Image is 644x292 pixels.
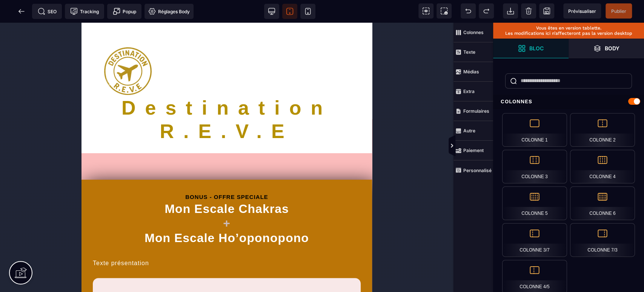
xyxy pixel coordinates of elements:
span: Retour [14,4,29,19]
strong: Médias [463,69,479,75]
span: Autre [453,121,493,141]
span: Médias [453,62,493,82]
span: Réglages Body [148,8,190,15]
h2: J'achète [153,261,266,287]
strong: Autre [463,128,475,134]
span: Nettoyage [521,3,536,19]
div: Colonne 7/3 [570,223,635,257]
span: Prévisualiser [568,8,596,14]
text: Texte présentation [11,237,279,255]
span: Ouvrir les calques [569,39,644,58]
span: Rétablir [479,3,494,19]
span: Extra [453,82,493,101]
span: Voir les composants [418,3,433,19]
h1: Mon Escale Ho’oponopono [11,208,279,237]
span: Voir tablette [282,4,297,19]
div: Colonne 3/7 [502,223,567,257]
span: Paiement [453,141,493,160]
span: Capture d'écran [437,3,452,19]
strong: Formulaires [463,108,489,114]
span: Voir bureau [264,4,279,19]
span: Personnalisé [453,160,493,180]
div: Colonnes [493,95,644,109]
span: Publier [611,8,626,14]
span: Métadata SEO [32,4,62,19]
span: Formulaires [453,101,493,121]
span: Défaire [461,3,476,19]
p: Vous êtes en version tablette. [497,25,640,31]
span: Popup [113,8,136,15]
div: Colonne 3 [502,150,567,183]
div: Colonne 5 [502,186,567,220]
strong: Colonnes [463,30,484,35]
span: Enregistrer le contenu [606,3,632,19]
div: Colonne 2 [570,113,635,147]
strong: Body [605,45,619,51]
span: Créer une alerte modale [107,4,141,19]
span: Tracking [70,8,99,15]
span: Favicon [144,4,194,19]
strong: Extra [463,89,475,94]
span: Code de suivi [65,4,104,19]
h1: + [11,193,279,208]
span: Ouvrir les blocs [493,39,569,58]
div: Colonne 6 [570,186,635,220]
strong: Personnalisé [463,168,492,173]
strong: Paiement [463,148,484,153]
strong: Bloc [529,45,544,51]
h1: Mon Escale Chakras [11,178,279,193]
img: 6bc32b15c6a1abf2dae384077174aadc_LOGOT15p.png [23,25,70,72]
strong: Texte [463,49,475,55]
span: Afficher les vues [493,135,501,157]
span: Enregistrer [539,3,554,19]
span: Voir mobile [300,4,315,19]
span: Colonnes [453,23,493,42]
span: SEO [38,8,57,15]
p: Les modifications ici n’affecteront pas la version desktop [497,31,640,36]
span: Aperçu [563,3,601,19]
div: Colonne 1 [502,113,567,147]
div: Colonne 4 [570,150,635,183]
span: Importer [503,3,518,19]
span: Texte [453,42,493,62]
